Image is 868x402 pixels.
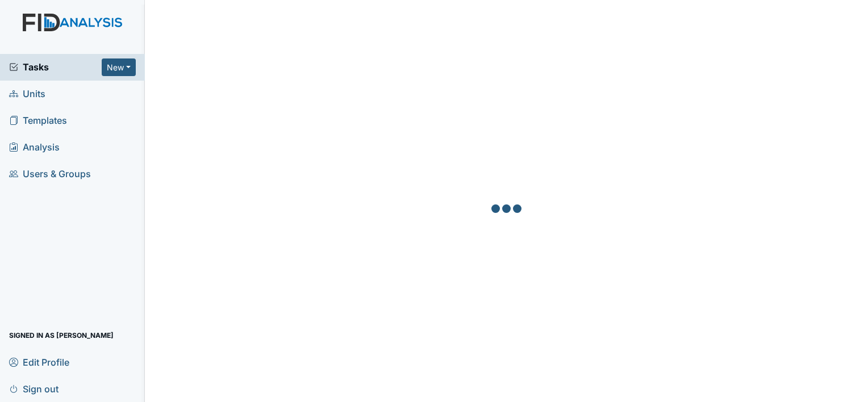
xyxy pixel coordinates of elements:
[102,58,136,76] button: New
[9,139,60,156] span: Analysis
[9,60,102,74] a: Tasks
[9,353,69,371] span: Edit Profile
[9,85,45,103] span: Units
[9,112,67,129] span: Templates
[9,165,91,183] span: Users & Groups
[9,380,59,397] span: Sign out
[9,326,114,344] span: Signed in as [PERSON_NAME]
